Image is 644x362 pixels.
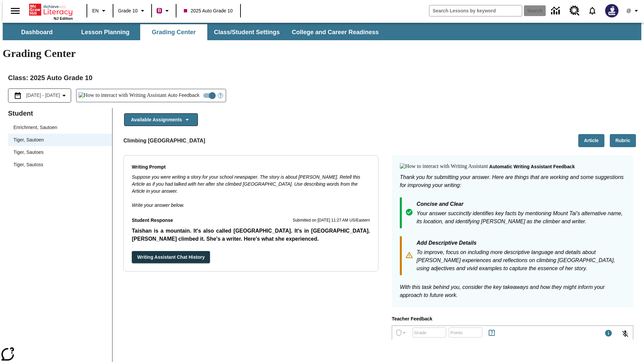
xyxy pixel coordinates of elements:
[8,159,112,171] div: Tiger, Sautoss
[547,2,566,20] a: Data Center
[118,7,138,14] span: Grade 10
[132,251,210,263] button: Writing Assistant Chat History
[184,7,232,14] span: 2025 Auto Grade 10
[3,47,641,60] h1: Grading Center
[209,24,285,40] button: Class/Student Settings
[8,72,636,83] h2: Class : 2025 Auto Grade 10
[400,173,625,189] p: Thank you for submitting your answer. Here are things that are working and some suggestions for i...
[5,1,25,21] button: Open side menu
[485,326,498,340] button: Rules for Earning Points and Achievements, Will open in new tab
[3,5,98,11] body: Type your response here.
[89,5,111,17] button: Language: EN, Select a language
[13,161,107,168] span: Tiger, Sautoss
[60,92,68,100] svg: Collapse Date Range Filter
[13,149,107,156] span: Tiger, Sautoes
[215,89,226,102] button: Open Help for Writing Assistant
[132,217,173,224] p: Student Response
[413,327,446,338] div: Grade: Letters, numbers, %, + and - are allowed.
[26,92,60,99] span: [DATE] - [DATE]
[400,163,488,170] img: How to interact with Writing Assistant
[578,134,604,147] button: Article, Will open in new tab
[132,227,370,243] p: Student Response
[3,23,641,40] div: SubNavbar
[605,4,619,17] img: Avatar
[429,5,522,16] input: search field
[8,146,112,159] div: Tiger, Sautoes
[72,24,139,40] button: Lesson Planning
[566,2,584,20] a: Resource Center, Will open in new tab
[13,136,107,143] span: Tiger, Sautoen
[132,164,370,171] p: Writing Prompt
[168,92,199,99] span: Auto Feedback
[417,239,625,248] p: Add Descriptive Details
[417,200,625,209] p: Concise and Clear
[54,16,73,20] span: NJ Edition
[392,315,633,323] p: Teacher Feedback
[449,327,482,338] div: Points: Must be equal to or less than 25.
[8,134,112,146] div: Tiger, Sautoen
[3,24,70,40] button: Dashboard
[29,2,73,20] div: Home
[417,248,625,273] p: To improve, focus on including more descriptive language and details about [PERSON_NAME] experien...
[115,5,149,17] button: Grade: Grade 10, Select a grade
[292,217,370,224] p: Submitted on [DATE] 11:27 AM US/Eastern
[400,283,625,299] p: With this task behind you, consider the key takeaways and how they might inform your approach to ...
[626,7,631,14] span: @
[286,24,384,40] button: College and Career Readiness
[3,24,385,40] div: SubNavbar
[623,5,644,17] button: Profile/Settings
[610,134,636,147] button: Rubric, Will open in new tab
[604,329,612,339] div: Maximum 1000 characters Press Escape to exit toolbar and use left and right arrow keys to access ...
[92,7,99,14] span: EN
[617,326,633,342] button: Click to activate and allow voice recognition
[132,227,370,243] p: Taishan is a mountain. It's also called [GEOGRAPHIC_DATA]. It's in [GEOGRAPHIC_DATA]. [PERSON_NAM...
[8,108,112,119] p: Student
[584,2,601,19] a: Notifications
[449,323,482,341] input: Points: Must be equal to or less than 25.
[413,323,446,341] input: Grade: Letters, numbers, %, + and - are allowed.
[11,92,68,100] button: Select the date range menu item
[8,121,112,134] div: Enrichment, Sautoen
[124,113,198,126] button: Available Assignments
[132,174,370,209] div: Suppose you were writing a story for your school newspaper. The story is about [PERSON_NAME]. Ret...
[158,6,161,15] span: B
[13,124,107,131] span: Enrichment, Sautoen
[29,3,73,16] a: Home
[417,209,625,226] p: Your answer succinctly identifies key facts by mentioning Mount Tai's alternative name, its locat...
[489,163,575,171] p: Automatic writing assistant feedback
[140,24,207,40] button: Grading Center
[154,5,174,17] button: Boost Class color is violet red. Change class color
[123,137,205,145] p: Climbing [GEOGRAPHIC_DATA]
[601,2,623,19] button: Select a new avatar
[78,92,167,99] img: How to interact with Writing Assistant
